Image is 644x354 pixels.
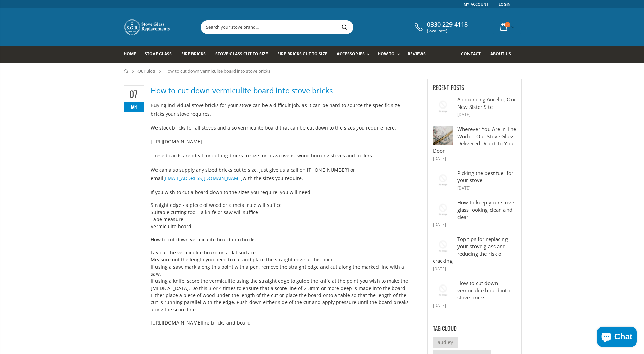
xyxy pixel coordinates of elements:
[151,165,409,182] p: We can also supply any sized bricks cut to size, just give us a call on [PHONE_NUMBER] or email w...
[151,201,409,209] li: Straight edge - a piece of wood or a metal rule will suffice
[461,51,481,57] span: Contact
[124,46,141,63] a: Home
[457,199,514,220] a: How to keep your stove glass looking clean and clear
[151,216,409,223] li: Tape measure
[277,51,327,57] span: Fire Bricks Cut To Size
[215,46,273,63] a: Stove Glass Cut To Size
[124,85,419,96] a: How to cut down vermiculite board into stove bricks
[151,319,202,326] span: [URL][DOMAIN_NAME]
[433,266,446,272] time: [DATE]
[151,256,335,263] span: Measure out the length you need to cut and place the straight edge at this point.
[277,46,332,63] a: Fire Bricks Cut To Size
[595,327,639,349] inbox-online-store-chat: Shopify online store chat
[433,84,516,91] h3: Recent Posts
[337,51,364,57] span: Accessories
[490,51,511,57] span: About us
[164,68,270,74] span: How to cut down vermiculite board into stove bricks
[151,137,409,146] p: [URL][DOMAIN_NAME]
[413,21,468,33] a: 0330 229 4118 (local rate)
[433,236,508,264] a: Top tips for replacing your stove glass and reducing the risk of cracking
[461,46,486,63] a: Contact
[427,28,468,33] span: (local rate)
[433,125,516,154] a: Wherever You Are In The World - Our Stove Glass Delivered Direct To Your Door
[457,280,510,301] a: How to cut down vermiculite board into stove bricks
[201,21,429,34] input: Search your stove brand...
[457,185,471,191] time: [DATE]
[433,156,446,161] time: [DATE]
[151,263,404,277] span: If using a saw, mark along this point with a pen, remove the straight edge and cut along the mark...
[457,96,516,110] a: Announcing Aurello, Our New Sister Site
[181,46,211,63] a: Fire Bricks
[151,209,409,216] li: Suitable cutting tool - a knife or saw will suffice
[181,51,206,57] span: Fire Bricks
[124,51,136,57] span: Home
[378,46,403,63] a: How To
[457,170,514,183] a: Picking the best fuel for your stove
[124,19,171,36] img: Stove Glass Replacement
[151,123,409,132] p: We stock bricks for all stoves and also vermiculite board that can be cut down to the sizes you r...
[433,222,446,228] time: [DATE]
[498,20,516,34] a: 0
[137,68,155,74] a: Our Blog
[151,223,409,230] li: Vermiculite board
[457,112,471,117] time: [DATE]
[145,46,177,63] a: Stove Glass
[124,102,144,112] span: Jan
[151,188,409,196] p: If you wish to cut a board down to the sizes you require, you will need:
[124,69,129,73] a: Home
[408,51,426,57] span: Reviews
[151,151,409,160] p: These boards are ideal for cutting bricks to size for pizza ovens, wood burning stoves and boilers.
[163,175,243,181] a: [EMAIL_ADDRESS][DOMAIN_NAME]
[202,319,251,326] span: fire-bricks-and-board
[337,46,373,63] a: Accessories
[427,21,468,28] span: 0330 229 4118
[505,22,510,27] span: 0
[337,21,352,34] button: Search
[145,51,172,57] span: Stove Glass
[215,51,268,57] span: Stove Glass Cut To Size
[151,235,409,244] p: How to cut down vermiculite board into bricks:
[408,46,431,63] a: Reviews
[433,325,516,332] h3: Tag Cloud
[433,302,446,308] time: [DATE]
[151,249,256,256] span: Lay out the vermiculite board on a flat surface
[151,101,409,118] p: Buying individual stove bricks for your stove can be a difficult job, as it can be hard to source...
[378,51,395,57] span: How To
[433,337,458,348] a: audley
[151,278,409,313] span: If using a knife, score the vermiculite using the straight edge to guide the knife at the point y...
[124,85,144,102] span: 07
[490,46,516,63] a: About us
